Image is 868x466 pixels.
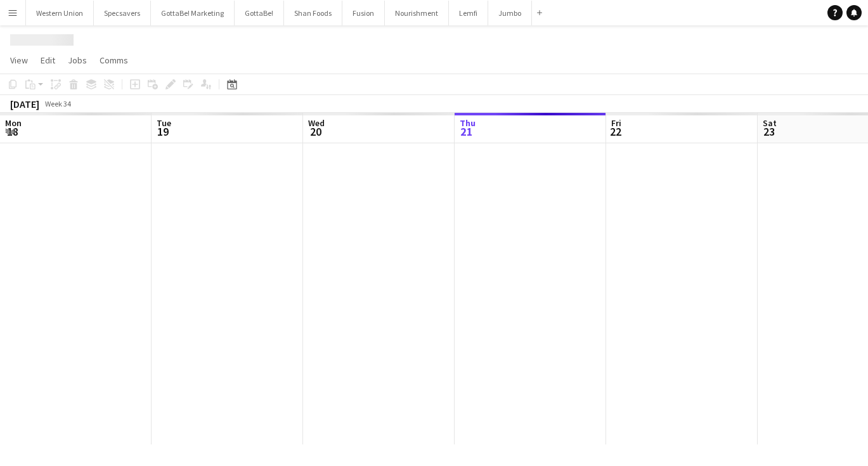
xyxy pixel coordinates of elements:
span: 22 [609,124,621,139]
span: Wed [308,117,325,129]
span: View [10,55,28,66]
span: 23 [761,124,777,139]
span: Jobs [68,55,87,66]
span: Mon [5,117,22,129]
span: Fri [611,117,621,129]
button: GottaBe! Marketing [151,1,235,25]
div: [DATE] [10,98,39,110]
span: 21 [458,124,476,139]
button: Nourishment [385,1,449,25]
button: Lemfi [449,1,488,25]
button: Shan Foods [284,1,342,25]
a: Edit [36,52,60,68]
span: Comms [100,55,128,66]
span: 18 [3,124,22,139]
span: Sat [763,117,777,129]
button: Specsavers [94,1,151,25]
button: GottaBe! [235,1,284,25]
span: Week 34 [42,99,74,108]
span: 20 [306,124,325,139]
a: Comms [94,52,133,68]
button: Fusion [342,1,385,25]
span: Edit [41,55,55,66]
span: Tue [157,117,171,129]
button: Jumbo [488,1,532,25]
span: Thu [460,117,476,129]
a: Jobs [63,52,92,68]
span: 19 [155,124,171,139]
button: Western Union [26,1,94,25]
a: View [5,52,33,68]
